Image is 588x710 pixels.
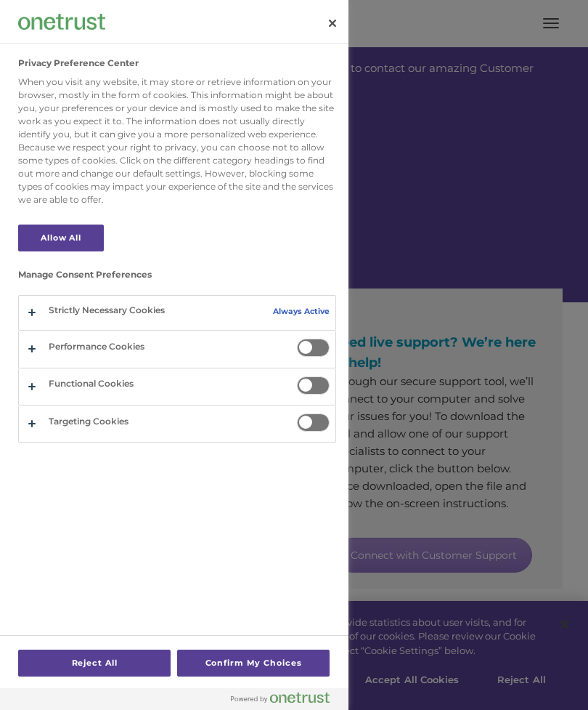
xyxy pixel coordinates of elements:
h2: Privacy Preference Center [18,58,139,68]
img: Company Logo [18,14,105,29]
img: Powered by OneTrust Opens in a new Tab [231,692,330,703]
button: Confirm My Choices [177,650,330,677]
button: Allow All [18,225,104,251]
h3: Manage Consent Preferences [18,270,336,287]
a: Powered by OneTrust Opens in a new Tab [231,692,341,710]
button: Reject All [18,650,171,677]
div: When you visit any website, it may store or retrieve information on your browser, mostly in the f... [18,76,336,206]
div: Company Logo [18,7,105,36]
button: Close [317,7,348,39]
